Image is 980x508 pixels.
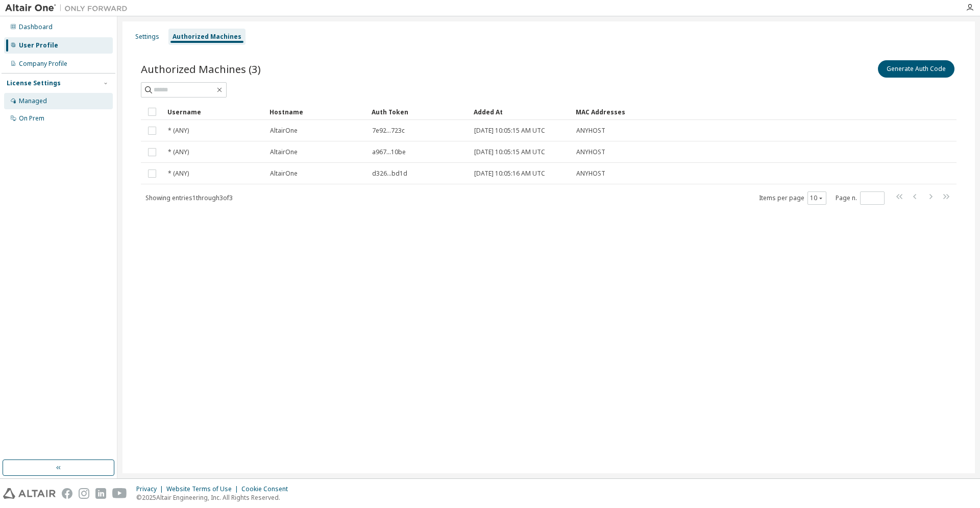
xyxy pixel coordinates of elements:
button: Generate Auth Code [878,60,954,78]
span: AltairOne [270,170,298,178]
span: Page n. [836,191,885,205]
div: Cookie Consent [241,485,294,493]
span: * (ANY) [168,170,189,178]
div: User Profile [19,41,58,50]
div: Authorized Machines [173,33,241,41]
span: ANYHOST [576,170,605,178]
img: youtube.svg [112,488,127,499]
span: [DATE] 10:05:16 AM UTC [474,170,545,178]
div: Auth Token [372,104,465,120]
span: Showing entries 1 through 3 of 3 [145,193,233,202]
span: 7e92...723c [372,127,405,135]
span: Authorized Machines (3) [141,62,261,76]
img: linkedin.svg [95,488,106,499]
span: Items per page [759,191,826,205]
div: Privacy [136,485,166,493]
img: instagram.svg [79,488,89,499]
img: altair_logo.svg [3,488,56,499]
span: * (ANY) [168,127,189,135]
div: Dashboard [19,23,53,31]
span: AltairOne [270,127,298,135]
span: AltairOne [270,148,298,156]
span: [DATE] 10:05:15 AM UTC [474,127,545,135]
img: Altair One [5,3,133,13]
div: Hostname [269,104,363,120]
div: Settings [135,33,159,41]
button: 10 [810,194,824,202]
div: License Settings [7,79,61,87]
span: * (ANY) [168,148,189,156]
span: a967...10be [372,148,406,156]
p: © 2025 Altair Engineering, Inc. All Rights Reserved. [136,493,294,502]
span: d326...bd1d [372,170,407,178]
div: Website Terms of Use [166,485,241,493]
div: Managed [19,97,47,105]
span: ANYHOST [576,127,605,135]
div: Username [167,104,261,120]
div: On Prem [19,114,44,123]
div: MAC Addresses [576,104,849,120]
div: Added At [474,104,568,120]
div: Company Profile [19,60,67,68]
img: facebook.svg [62,488,72,499]
span: [DATE] 10:05:15 AM UTC [474,148,545,156]
span: ANYHOST [576,148,605,156]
